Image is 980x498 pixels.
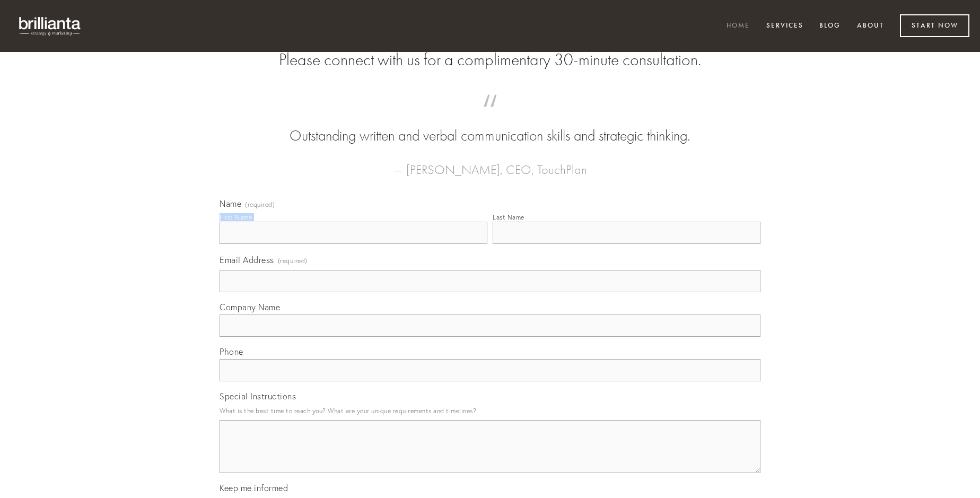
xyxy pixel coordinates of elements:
[220,404,760,418] p: What is the best time to reach you? What are your unique requirements and timelines?
[220,255,274,265] span: Email Address
[220,391,296,401] span: Special Instructions
[220,346,243,357] span: Phone
[237,105,743,126] span: “
[237,146,743,180] figcaption: — [PERSON_NAME], CEO, TouchPlan
[11,11,90,41] img: brillianta - research, strategy, marketing
[220,483,288,493] span: Keep me informed
[812,18,847,35] a: Blog
[759,18,810,35] a: Services
[245,202,275,208] span: (required)
[720,18,757,35] a: Home
[220,213,252,221] div: First Name
[900,14,969,37] a: Start Now
[220,50,760,70] h2: Please connect with us for a complimentary 30-minute consultation.
[278,254,308,268] span: (required)
[493,213,524,221] div: Last Name
[220,198,241,209] span: Name
[850,18,891,35] a: About
[237,105,743,146] blockquote: Outstanding written and verbal communication skills and strategic thinking.
[220,302,280,312] span: Company Name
